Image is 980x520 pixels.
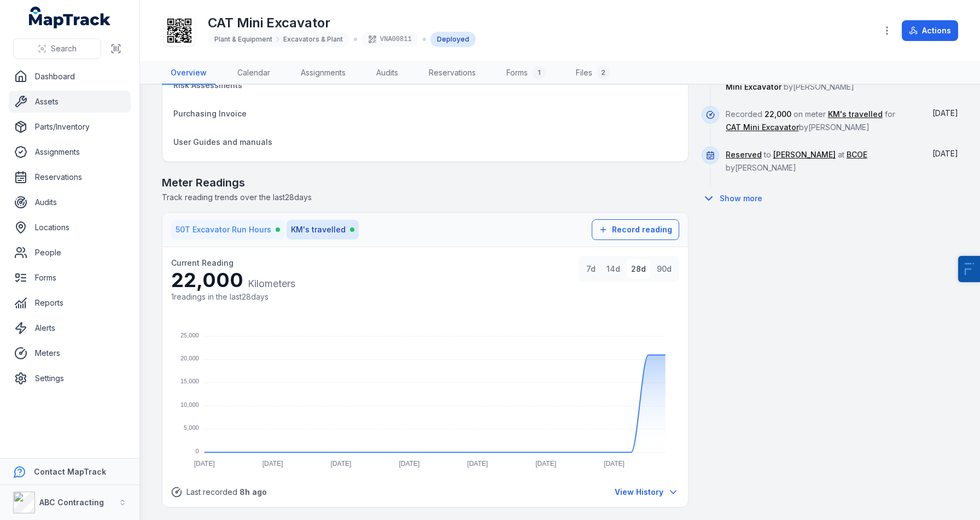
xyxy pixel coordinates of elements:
[173,137,272,147] span: User Guides and manuals
[180,332,199,338] tspan: 25,000
[180,378,199,384] tspan: 15,000
[597,66,610,79] div: 2
[292,62,354,85] a: Assignments
[171,291,295,302] div: 1 readings in the last 28 days
[535,460,556,468] tspan: [DATE]
[208,14,476,32] h1: CAT Mini Excavator
[615,487,663,498] span: View History
[726,150,867,172] span: to at by [PERSON_NAME]
[726,109,895,132] span: Recorded on meter for by [PERSON_NAME]
[9,342,131,364] a: Meters
[9,292,131,314] a: Reports
[287,220,359,239] button: KM's travelled
[248,278,295,289] span: Kilometers
[726,149,762,160] a: Reserved
[262,460,283,468] tspan: [DATE]
[186,487,267,498] span: Last recorded
[932,149,958,158] span: [DATE]
[180,401,199,408] tspan: 10,000
[51,43,77,54] span: Search
[614,486,679,498] button: View all meter readings history
[773,149,836,160] a: [PERSON_NAME]
[361,32,418,47] div: VNA00811
[291,224,346,235] span: KM's travelled
[171,258,234,267] span: Current Reading
[420,62,485,85] a: Reservations
[9,141,131,163] a: Assignments
[902,20,958,41] button: Actions
[765,109,791,119] span: 22,000
[932,149,958,158] time: 30/09/2025, 11:38:51 am
[567,62,619,85] a: Files2
[430,32,476,47] div: Deployed
[184,424,199,431] tspan: 5,000
[173,109,247,118] span: Purchasing Invoice
[171,220,284,239] button: 50T Excavator Run Hours
[9,91,131,113] a: Assets
[162,62,215,85] a: Overview
[180,355,199,361] tspan: 20,000
[9,191,131,213] a: Audits
[9,66,131,87] a: Dashboard
[171,269,295,291] div: 22,000
[592,219,679,240] button: Record reading
[498,62,554,85] a: Forms1
[828,109,883,120] a: KM's travelled
[240,487,267,496] span: 8h ago
[652,259,676,279] button: 90d
[932,108,958,118] span: [DATE]
[602,259,625,279] button: 14d
[283,35,343,44] span: Excavators & Plant
[29,7,111,28] a: MapTrack
[9,242,131,264] a: People
[399,460,419,468] tspan: [DATE]
[9,317,131,339] a: Alerts
[9,166,131,188] a: Reservations
[9,217,131,238] a: Locations
[214,35,272,44] span: Plant & Equipment
[604,460,625,468] tspan: [DATE]
[39,498,104,507] strong: ABC Contracting
[13,38,101,59] button: Search
[702,187,769,210] button: Show more
[162,192,312,202] span: Track reading trends over the last 28 days
[173,80,242,90] span: Risk Assessments
[932,108,958,118] time: 06/10/2025, 2:28:10 am
[229,62,279,85] a: Calendar
[847,149,867,160] a: BCOE
[467,460,488,468] tspan: [DATE]
[532,66,545,79] div: 1
[196,448,199,454] tspan: 0
[726,122,799,133] a: CAT Mini Excavator
[331,460,352,468] tspan: [DATE]
[9,267,131,289] a: Forms
[194,460,215,468] tspan: [DATE]
[612,224,672,235] span: Record reading
[240,487,267,496] time: 06/10/2025, 2:28:10 am
[162,175,689,190] h2: Meter Readings
[582,259,600,279] button: 7d
[367,62,407,85] a: Audits
[627,259,650,279] button: 28d
[176,224,271,235] span: 50T Excavator Run Hours
[9,116,131,138] a: Parts/Inventory
[34,467,106,476] strong: Contact MapTrack
[9,367,131,389] a: Settings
